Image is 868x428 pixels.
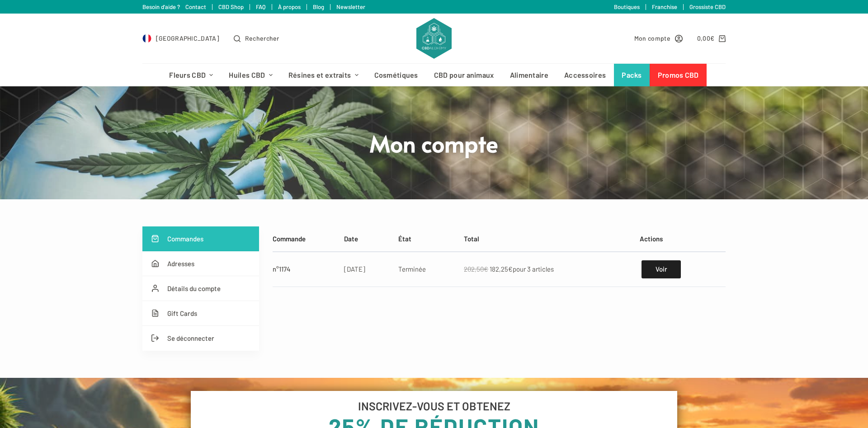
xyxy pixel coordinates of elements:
[142,33,219,43] a: Select Country
[697,33,726,43] a: Panier d’achat
[142,226,259,251] a: Commandes
[280,64,366,86] a: Résines et extraits
[366,64,426,86] a: Cosmétiques
[556,64,613,86] a: Accessoires
[161,64,707,86] nav: Menu d’en-tête
[490,265,513,273] span: 182,25
[234,33,279,43] button: Ouvrir le formulaire de recherche
[640,235,663,243] span: Actions
[344,235,358,243] span: Date
[464,265,488,273] del: 202,50€
[464,235,479,243] span: Total
[313,3,324,10] a: Blog
[642,260,681,278] a: Voir
[697,34,715,42] bdi: 0,00
[614,64,650,86] a: Packs
[394,252,459,287] td: Terminée
[142,251,259,276] a: Adresses
[398,235,411,243] span: État
[336,3,365,10] a: Newsletter
[459,252,635,287] td: pour 3 articles
[416,18,452,59] img: CBD Alchemy
[710,34,714,42] span: €
[652,3,677,10] a: Franchise
[278,3,301,10] a: À propos
[161,64,221,86] a: Fleurs CBD
[344,265,365,273] time: [DATE]
[650,64,707,86] a: Promos CBD
[156,33,219,43] span: [GEOGRAPHIC_DATA]
[508,265,513,273] span: €
[502,64,556,86] a: Alimentaire
[273,235,306,243] span: Commande
[142,276,259,301] a: Détails du compte
[689,3,726,10] a: Grossiste CBD
[245,33,279,43] span: Rechercher
[210,400,657,412] h6: INSCRIVEZ-VOUS ET OBTENEZ
[142,301,259,326] a: Gift Cards
[142,326,259,351] a: Se déconnecter
[256,3,266,10] a: FAQ
[142,34,151,43] img: FR Flag
[221,64,280,86] a: Huiles CBD
[634,33,670,43] span: Mon compte
[218,3,244,10] a: CBD Shop
[273,265,291,273] a: n°1174
[264,128,604,158] h1: Mon compte
[634,33,683,43] a: Mon compte
[614,3,640,10] a: Boutiques
[426,64,502,86] a: CBD pour animaux
[142,3,206,10] a: Besoin d'aide ? Contact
